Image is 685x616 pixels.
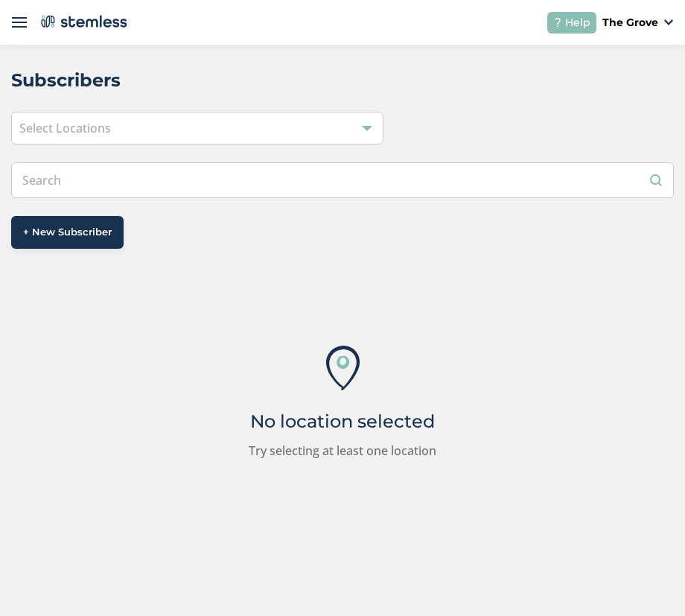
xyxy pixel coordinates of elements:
[565,15,590,31] span: Help
[664,19,673,25] img: icon_down-arrow-small-66adaf34.svg
[12,15,27,30] img: icon-menu-open-1b7a8edd.svg
[11,162,674,198] input: Search
[250,413,435,431] p: No location selected
[249,442,436,460] label: Try selecting at least one location
[23,225,112,240] span: + New Subscriber
[611,544,685,616] iframe: Chat Widget
[19,120,111,136] span: Select Locations
[38,10,127,33] img: logo-dark-0685b13c.svg
[326,346,360,390] img: icon-locations-ab32cade.svg
[11,67,121,94] h2: Subscribers
[11,216,124,249] button: + New Subscriber
[553,18,562,27] img: icon-help-white-03924b79.svg
[602,15,658,31] p: The Grove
